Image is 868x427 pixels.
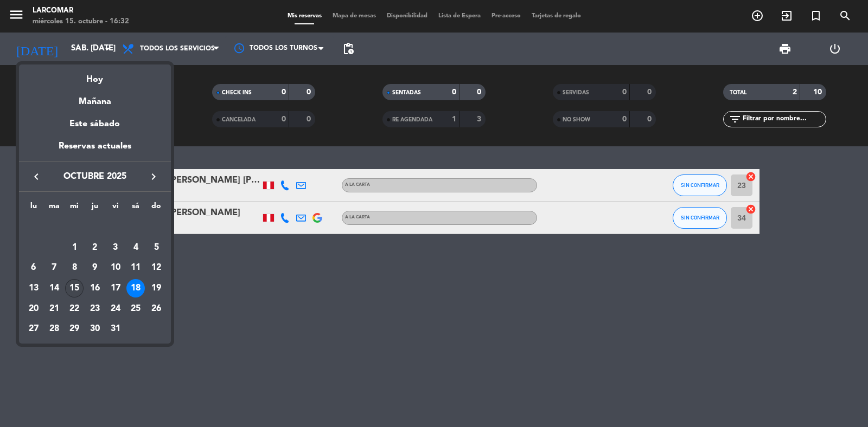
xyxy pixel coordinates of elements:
[24,279,43,297] div: 13
[106,258,125,277] div: 10
[23,299,44,319] td: 20 de octubre de 2025
[105,237,126,258] td: 3 de octubre de 2025
[106,320,125,338] div: 31
[105,258,126,279] td: 10 de octubre de 2025
[147,300,165,318] div: 26
[24,300,43,318] div: 20
[106,238,125,257] div: 3
[147,170,160,183] i: keyboard_arrow_right
[85,237,105,258] td: 2 de octubre de 2025
[126,238,145,257] div: 4
[64,258,85,279] td: 8 de octubre de 2025
[147,258,165,277] div: 12
[64,319,85,340] td: 29 de octubre de 2025
[44,319,65,340] td: 28 de octubre de 2025
[85,258,105,279] td: 9 de octubre de 2025
[146,258,167,279] td: 12 de octubre de 2025
[146,237,167,258] td: 5 de octubre de 2025
[126,279,145,297] div: 18
[106,300,125,318] div: 24
[64,299,85,319] td: 22 de octubre de 2025
[65,279,84,297] div: 15
[106,279,125,297] div: 17
[86,320,104,338] div: 30
[45,279,63,297] div: 14
[23,217,167,237] td: OCT.
[64,278,85,299] td: 15 de octubre de 2025
[64,200,85,217] th: miércoles
[85,200,105,217] th: jueves
[105,299,126,319] td: 24 de octubre de 2025
[86,238,104,257] div: 2
[27,170,46,184] button: keyboard_arrow_left
[65,258,84,277] div: 8
[44,200,65,217] th: martes
[44,258,65,279] td: 7 de octubre de 2025
[86,258,104,277] div: 9
[45,300,63,318] div: 21
[30,170,43,183] i: keyboard_arrow_left
[86,279,104,297] div: 16
[146,278,167,299] td: 19 de octubre de 2025
[65,300,84,318] div: 22
[45,320,63,338] div: 28
[146,200,167,217] th: domingo
[126,258,146,279] td: 11 de octubre de 2025
[126,300,145,318] div: 25
[126,299,146,319] td: 25 de octubre de 2025
[46,170,144,184] span: octubre 2025
[144,170,163,184] button: keyboard_arrow_right
[23,278,44,299] td: 13 de octubre de 2025
[19,64,171,87] div: Hoy
[19,87,171,109] div: Mañana
[23,258,44,279] td: 6 de octubre de 2025
[44,278,65,299] td: 14 de octubre de 2025
[126,278,146,299] td: 18 de octubre de 2025
[85,278,105,299] td: 16 de octubre de 2025
[65,320,84,338] div: 29
[147,279,165,297] div: 19
[105,319,126,340] td: 31 de octubre de 2025
[65,238,84,257] div: 1
[23,200,44,217] th: lunes
[64,237,85,258] td: 1 de octubre de 2025
[44,299,65,319] td: 21 de octubre de 2025
[45,258,63,277] div: 7
[23,319,44,340] td: 27 de octubre de 2025
[19,109,171,139] div: Este sábado
[86,300,104,318] div: 23
[105,278,126,299] td: 17 de octubre de 2025
[85,299,105,319] td: 23 de octubre de 2025
[24,258,43,277] div: 6
[126,237,146,258] td: 4 de octubre de 2025
[146,299,167,319] td: 26 de octubre de 2025
[19,139,171,161] div: Reservas actuales
[126,258,145,277] div: 11
[105,200,126,217] th: viernes
[147,238,165,257] div: 5
[85,319,105,340] td: 30 de octubre de 2025
[126,200,146,217] th: sábado
[24,320,43,338] div: 27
